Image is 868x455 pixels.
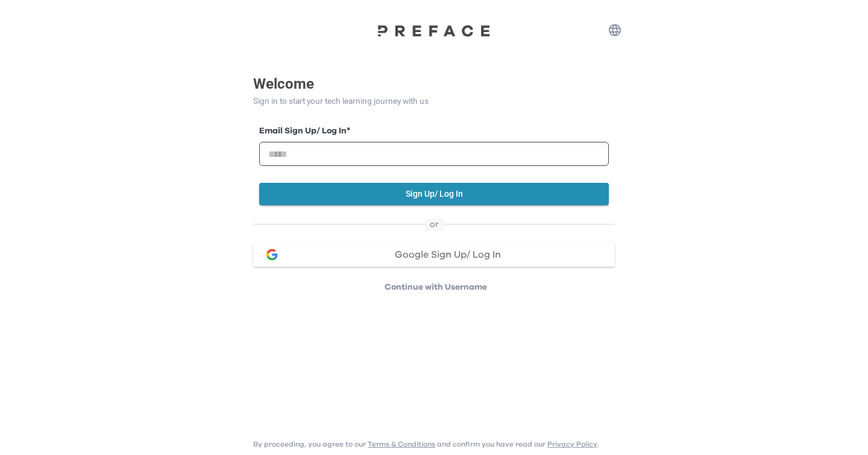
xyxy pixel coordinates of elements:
[374,24,494,37] img: Preface Logo
[395,250,501,259] span: Google Sign Up/ Log In
[259,183,609,205] button: Sign Up/ Log In
[253,73,615,95] p: Welcome
[253,95,615,107] p: Sign in to start your tech learning journey with us
[425,218,444,231] span: or
[253,439,599,449] p: By proceeding, you agree to our and confirm you have read our .
[259,125,609,138] label: Email Sign Up/ Log In *
[253,243,615,267] button: google loginGoogle Sign Up/ Log In
[257,281,615,293] p: Continue with Username
[265,247,279,262] img: google login
[368,441,435,448] a: Terms & Conditions
[547,441,597,448] a: Privacy Policy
